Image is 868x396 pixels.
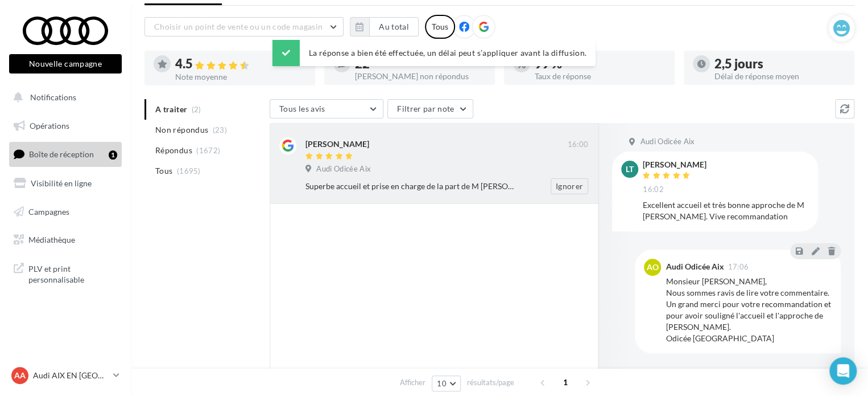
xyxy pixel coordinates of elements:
span: (23) [213,125,227,134]
button: Filtrer par note [387,99,473,119]
span: Boîte de réception [29,149,94,159]
button: 10 [432,375,461,391]
span: AO [647,262,659,273]
span: Choisir un point de vente ou un code magasin [154,22,323,31]
div: Audi Odicée Aix [666,263,724,271]
span: 16:02 [643,185,664,195]
div: 4.5 [175,58,306,71]
span: 16:00 [567,140,588,150]
a: AA Audi AIX EN [GEOGRAPHIC_DATA] [9,365,122,386]
div: [PERSON_NAME] [305,138,369,150]
div: Note moyenne [175,73,306,81]
div: Tous [425,15,455,39]
button: Ignorer [551,178,588,194]
span: Visibilité en ligne [31,178,92,188]
span: 1 [556,373,574,391]
div: 1 [109,150,117,160]
div: Superbe accueil et prise en charge de la part de M [PERSON_NAME]. Je recommande. [305,181,514,192]
a: Campagnes [7,200,124,224]
span: Audi Odicée Aix [640,137,695,147]
button: Au total [350,17,419,36]
span: (1695) [177,166,201,175]
a: Opérations [7,114,124,138]
a: Visibilité en ligne [7,172,124,195]
div: Monsieur [PERSON_NAME], Nous sommes ravis de lire votre commentaire. Un grand merci pour votre re... [666,276,832,344]
div: Taux de réponse [535,72,666,80]
button: Au total [369,17,419,36]
div: 2,5 jours [714,58,845,70]
div: [PERSON_NAME] non répondus [355,72,486,80]
button: Notifications [7,85,119,109]
span: Tous [155,165,172,177]
span: Audi Odicée Aix [316,164,371,174]
button: Tous les avis [270,99,383,119]
span: lt [626,164,634,175]
a: PLV et print personnalisable [7,256,124,290]
button: Choisir un point de vente ou un code magasin [144,17,344,36]
div: Open Intercom Messenger [829,357,857,385]
span: PLV et print personnalisable [28,261,117,285]
span: 17:06 [728,263,749,271]
span: Tous les avis [279,104,325,113]
span: Médiathèque [28,235,75,244]
div: 99 % [535,58,666,70]
div: Délai de réponse moyen [714,72,845,80]
span: Non répondus [155,124,208,136]
span: (1672) [196,146,220,155]
span: Notifications [30,92,76,102]
span: résultats/page [467,377,514,388]
div: [PERSON_NAME] [643,161,706,169]
span: 10 [437,379,447,388]
span: Afficher [400,377,425,388]
p: Audi AIX EN [GEOGRAPHIC_DATA] [33,370,109,381]
span: Répondus [155,145,192,156]
span: Campagnes [28,206,69,216]
button: Nouvelle campagne [9,54,122,74]
span: AA [14,370,26,381]
div: Excellent accueil et très bonne approche de M [PERSON_NAME]. Vive recommandation [643,199,809,222]
div: La réponse a bien été effectuée, un délai peut s’appliquer avant la diffusion. [272,40,596,66]
a: Médiathèque [7,228,124,252]
a: Boîte de réception1 [7,142,124,166]
span: Opérations [30,121,69,130]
